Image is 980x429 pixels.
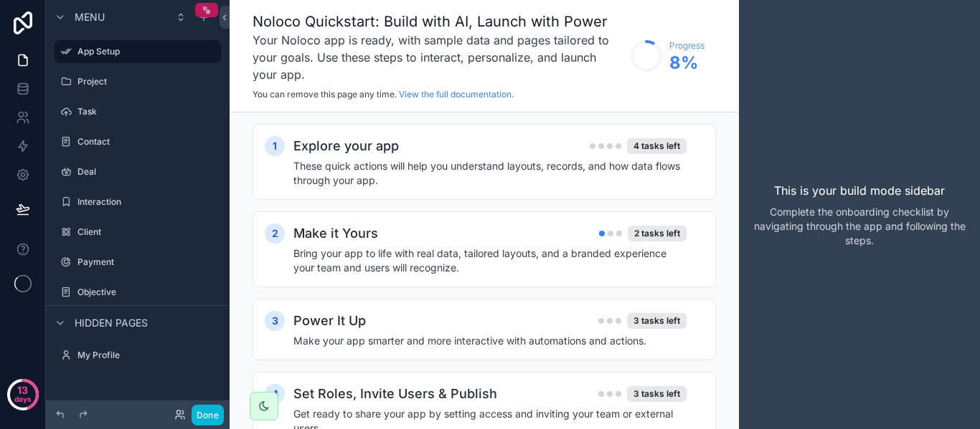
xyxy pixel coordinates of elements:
[77,46,212,57] label: App Setup
[14,389,32,409] p: days
[55,191,221,213] a: Interaction
[77,256,218,268] label: Payment
[77,196,218,208] label: Interaction
[55,160,221,183] a: Deal
[55,221,221,244] a: Client
[750,205,969,248] p: Complete the onboarding checklist by navigating through the app and following the steps.
[77,226,218,238] label: Client
[55,130,221,153] a: Contact
[77,106,218,117] label: Task
[17,383,28,397] p: 13
[77,166,218,178] label: Deal
[77,286,218,298] label: Objective
[77,76,218,87] label: Project
[55,281,221,304] a: Objective
[55,70,221,93] a: Project
[669,40,705,52] span: Progress
[77,350,218,361] label: My Profile
[253,11,623,32] h1: Noloco Quickstart: Build with AI, Launch with Power
[75,10,105,24] span: Menu
[77,136,218,148] label: Contact
[669,52,705,74] span: 8 %
[55,344,221,367] a: My Profile
[774,182,945,199] p: This is your build mode sidebar
[55,251,221,274] a: Payment
[253,32,623,83] h3: Your Noloco app is ready, with sample data and pages tailored to your goals. Use these steps to i...
[399,89,514,100] a: View the full documentation.
[75,316,148,330] span: Hidden pages
[192,405,224,425] button: Done
[55,100,221,123] a: Task
[55,40,221,63] a: App Setup
[253,89,397,100] span: You can remove this page any time.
